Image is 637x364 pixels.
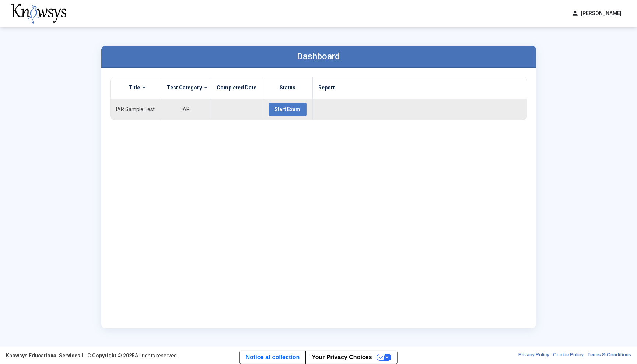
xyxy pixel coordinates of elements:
[587,352,631,359] a: Terms & Conditions
[571,10,579,17] span: person
[567,7,626,20] button: person[PERSON_NAME]
[305,351,397,364] button: Your Privacy Choices
[240,351,306,364] a: Notice at collection
[312,77,527,99] th: Report
[263,77,312,99] th: Status
[161,99,211,120] td: IAR
[297,51,340,61] label: Dashboard
[11,4,66,24] img: knowsys-logo.png
[6,352,178,359] div: All rights reserved.
[518,352,549,359] a: Privacy Policy
[275,106,301,112] span: Start Exam
[6,353,135,358] strong: Knowsys Educational Services LLC Copyright © 2025
[129,84,140,91] label: Title
[217,84,257,91] label: Completed Date
[269,103,307,116] button: Start Exam
[167,84,202,91] label: Test Category
[111,99,161,120] td: IAR Sample Test
[553,352,584,359] a: Cookie Policy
